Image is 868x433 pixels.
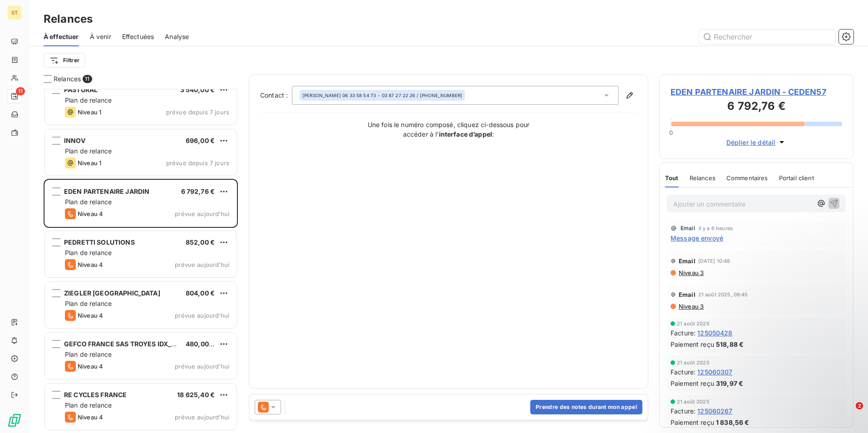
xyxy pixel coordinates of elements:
span: Email [679,257,695,265]
strong: interface d’appel [439,130,493,138]
span: prévue depuis 7 jours [166,108,229,116]
span: Relances [690,174,715,182]
span: Niveau 1 [78,159,101,167]
span: Niveau 4 [78,413,103,421]
span: prévue depuis 7 jours [166,159,229,167]
span: EDEN PARTENAIRE JARDIN [64,187,149,195]
span: 11 [83,75,92,83]
span: prévue aujourd’hui [175,210,229,217]
span: Niveau 1 [78,108,101,116]
div: - 03 87 27 22 26 / [PHONE_NUMBER] [302,92,462,98]
img: Logo LeanPay [7,413,22,428]
span: Tout [665,174,679,182]
iframe: Intercom notifications message [686,345,868,408]
span: 3 540,00 € [180,86,215,93]
span: 804,00 € [186,289,215,297]
span: Portail client [779,174,814,182]
span: prévue aujourd’hui [175,363,229,370]
span: Plan de relance [65,300,112,307]
span: GEFCO FRANCE SAS TROYES IDX_FL [64,340,179,348]
div: ST [7,5,22,20]
span: Email [679,291,695,298]
span: À effectuer [44,32,79,41]
span: Niveau 3 [678,303,704,310]
span: prévue aujourd’hui [175,261,229,268]
span: 125060267 [697,406,732,416]
span: PEDRETTI SOLUTIONS [64,238,135,246]
span: RE CYCLES FRANCE [64,391,127,399]
span: Analyse [165,32,189,41]
span: 21 août 2025 [677,399,710,404]
span: Relances [54,74,81,84]
div: grid [44,89,238,433]
span: Déplier le détail [726,138,776,147]
span: 125050428 [697,328,732,338]
span: Plan de relance [65,147,112,155]
span: Niveau 4 [78,312,103,319]
p: Une fois le numéro composé, cliquez ci-dessous pour accéder à l’ : [358,120,539,139]
label: Contact : [260,91,292,100]
button: Filtrer [44,53,85,68]
span: Email [681,226,695,231]
h3: Relances [44,11,93,27]
span: Paiement reçu [671,340,714,349]
span: Plan de relance [65,96,112,104]
span: ZIEGLER [GEOGRAPHIC_DATA] [64,289,160,297]
span: 1 838,56 € [716,418,750,427]
span: PASTURAL [64,86,98,93]
span: Niveau 3 [678,269,704,276]
button: Déplier le détail [724,137,789,148]
span: 11 [16,87,25,95]
span: 480,00 € [186,340,215,348]
span: 6 792,76 € [181,187,215,195]
span: EDEN PARTENAIRE JARDIN - CEDEN57 [671,86,842,98]
h3: 6 792,76 € [671,98,842,116]
span: 21 août 2025, 09:45 [698,292,748,297]
span: Plan de relance [65,350,112,358]
span: 18 625,40 € [177,391,215,399]
span: Facture : [671,406,695,416]
span: prévue aujourd’hui [175,312,229,319]
span: 852,00 € [186,238,215,246]
span: Niveau 4 [78,363,103,370]
span: [PERSON_NAME] 06 33 58 54 73 [302,92,376,98]
button: Prendre des notes durant mon appel [530,400,642,414]
span: Message envoyé [671,233,723,243]
span: Facture : [671,328,695,338]
span: Paiement reçu [671,379,714,388]
span: 696,00 € [186,137,215,144]
span: [DATE] 10:48 [698,258,730,264]
span: prévue aujourd’hui [175,413,229,421]
span: Plan de relance [65,401,112,409]
span: Effectuées [122,32,154,41]
input: Rechercher [699,30,835,44]
span: 21 août 2025 [677,360,710,365]
span: À venir [90,32,111,41]
span: Niveau 4 [78,210,103,217]
span: INNOV [64,137,85,144]
span: 2 [856,402,863,409]
span: Commentaires [726,174,768,182]
span: il y a 6 heures [699,226,733,231]
iframe: Intercom live chat [837,402,859,424]
span: Paiement reçu [671,418,714,427]
span: Niveau 4 [78,261,103,268]
span: Plan de relance [65,249,112,256]
span: Plan de relance [65,198,112,206]
span: 21 août 2025 [677,321,710,326]
span: Facture : [671,367,695,377]
span: 518,88 € [716,340,744,349]
span: 0 [669,129,673,136]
